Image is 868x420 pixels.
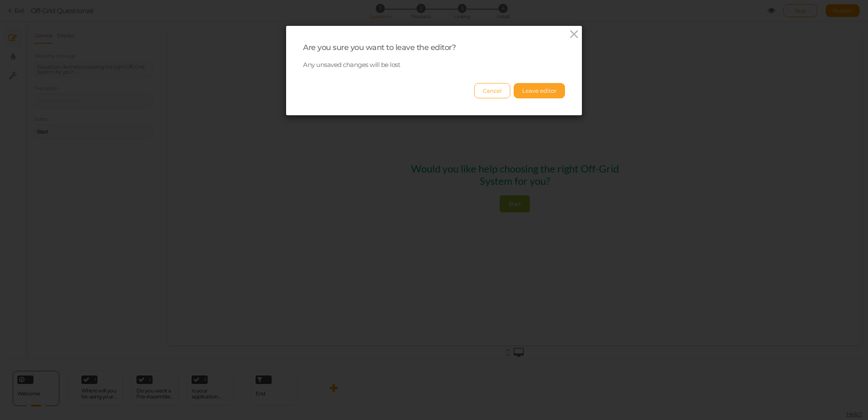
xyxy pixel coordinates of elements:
[340,171,353,178] strong: Start
[303,61,565,69] p: Any unsaved changes will be lost
[474,83,510,98] button: Cancel
[303,43,565,53] div: Are you sure you want to leave the editor?
[233,133,460,157] div: Would you like help choosing the right Off-Grid System for you?
[514,83,565,98] button: Leave editor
